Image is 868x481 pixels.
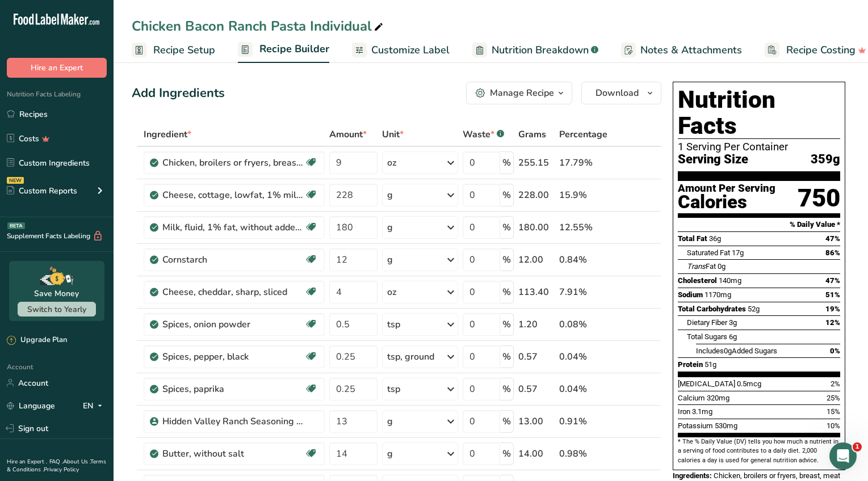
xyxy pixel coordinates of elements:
[811,153,840,167] span: 359g
[559,415,607,428] div: 0.91%
[696,347,777,355] span: Includes Added Sugars
[678,421,713,430] span: Potassium
[719,276,741,285] span: 140mg
[678,218,840,231] section: % Daily Value *
[830,347,840,355] span: 0%
[518,447,555,461] div: 14.00
[387,318,400,331] div: tsp
[162,318,304,331] div: Spices, onion powder
[162,253,304,267] div: Cornstarch
[518,415,555,428] div: 13.00
[640,43,742,58] span: Notes & Attachments
[827,407,840,416] span: 15%
[559,221,607,234] div: 12.55%
[387,382,400,396] div: tsp
[673,471,712,480] span: Ingredients:
[581,82,661,104] button: Download
[7,458,47,466] a: Hire an Expert .
[559,350,607,364] div: 0.04%
[35,288,79,299] div: Save Money
[705,290,731,299] span: 1170mg
[707,394,729,402] span: 320mg
[705,360,716,369] span: 51g
[518,156,555,170] div: 255.15
[724,347,732,355] span: 0g
[7,458,106,474] a: Terms & Conditions .
[472,37,598,63] a: Nutrition Breakdown
[559,447,607,461] div: 0.98%
[49,458,63,466] a: FAQ .
[765,37,866,63] a: Recipe Costing
[238,36,329,64] a: Recipe Builder
[518,221,555,234] div: 180.00
[678,394,705,402] span: Calcium
[387,188,393,202] div: g
[7,396,55,416] a: Language
[518,318,555,331] div: 1.20
[162,382,304,396] div: Spices, paprika
[329,128,367,141] span: Amount
[162,350,304,364] div: Spices, pepper, black
[162,285,304,299] div: Cheese, cheddar, sharp, sliced
[825,290,840,299] span: 51%
[387,415,393,428] div: g
[387,253,393,267] div: g
[132,84,225,103] div: Add Ingredients
[687,262,706,271] i: Trans
[692,407,712,416] span: 3.1mg
[387,156,396,170] div: oz
[371,43,450,58] span: Customize Label
[559,285,607,299] div: 7.91%
[153,43,215,58] span: Recipe Setup
[162,221,304,234] div: Milk, fluid, 1% fat, without added vitamin A and [MEDICAL_DATA]
[678,183,775,194] div: Amount Per Serving
[678,290,703,299] span: Sodium
[559,156,607,170] div: 17.79%
[559,382,607,396] div: 0.04%
[621,37,742,63] a: Notes & Attachments
[259,41,329,57] span: Recipe Builder
[729,332,737,341] span: 6g
[7,58,107,78] button: Hire an Expert
[687,262,716,271] span: Fat
[559,318,607,331] div: 0.08%
[678,153,748,167] span: Serving Size
[798,183,840,213] div: 750
[162,447,304,461] div: Butter, without salt
[162,188,304,202] div: Cheese, cottage, lowfat, 1% milkfat
[387,285,396,299] div: oz
[83,399,107,412] div: EN
[678,234,707,243] span: Total Fat
[7,177,24,184] div: NEW
[687,248,730,257] span: Saturated Fat
[518,382,555,396] div: 0.57
[678,379,735,388] span: [MEDICAL_DATA]
[162,415,304,428] div: Hidden Valley Ranch Seasoning Recipe & Dressing Mix
[7,185,77,197] div: Custom Reports
[678,276,717,285] span: Cholesterol
[729,318,737,327] span: 3g
[518,350,555,364] div: 0.57
[786,43,856,58] span: Recipe Costing
[853,442,862,452] span: 1
[144,128,191,141] span: Ingredient
[825,276,840,285] span: 47%
[559,188,607,202] div: 15.9%
[466,82,572,104] button: Manage Recipe
[490,86,554,100] div: Manage Recipe
[518,188,555,202] div: 228.00
[678,87,840,139] h1: Nutrition Facts
[687,332,727,341] span: Total Sugars
[825,234,840,243] span: 47%
[387,350,434,364] div: tsp, ground
[718,262,726,271] span: 0g
[827,421,840,430] span: 10%
[387,447,393,461] div: g
[678,141,840,153] div: 1 Serving Per Container
[687,318,727,327] span: Dietary Fiber
[678,407,690,416] span: Iron
[825,318,840,327] span: 12%
[27,304,86,315] span: Switch to Yearly
[382,128,404,141] span: Unit
[63,458,90,466] a: About Us .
